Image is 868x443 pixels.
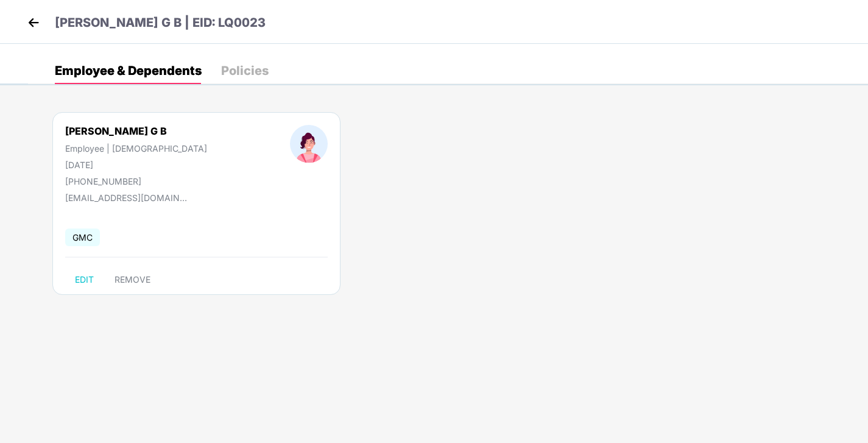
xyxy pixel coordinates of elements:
[65,160,207,170] div: [DATE]
[55,13,266,32] p: [PERSON_NAME] G B | EID: LQ0023
[55,65,202,77] div: Employee & Dependents
[65,193,187,203] div: [EMAIL_ADDRESS][DOMAIN_NAME]
[65,229,100,246] span: GMC
[290,125,328,163] img: profileImage
[105,270,160,289] button: REMOVE
[65,143,207,154] div: Employee | [DEMOGRAPHIC_DATA]
[65,125,207,137] div: [PERSON_NAME] G B
[65,176,207,186] div: [PHONE_NUMBER]
[221,65,269,77] div: Policies
[65,270,104,289] button: EDIT
[115,275,150,285] span: REMOVE
[24,13,43,32] img: back
[75,275,94,285] span: EDIT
